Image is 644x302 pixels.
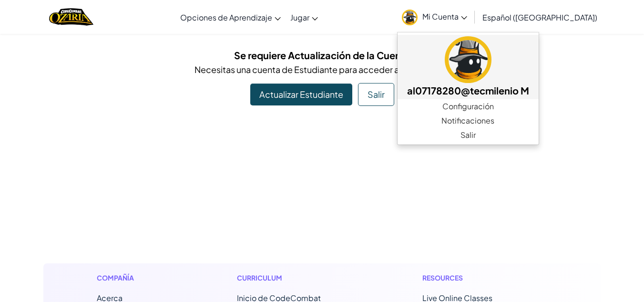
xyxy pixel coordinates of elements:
[398,128,539,142] a: Salir
[422,273,548,283] h1: Resources
[250,83,352,105] a: Actualizar Estudiante
[51,62,594,76] p: Necesitas una cuenta de Estudiante para acceder a esta pagina.
[482,12,597,22] span: Español ([GEOGRAPHIC_DATA])
[358,83,394,106] button: Salir
[397,2,472,32] a: Mi Cuenta
[290,12,309,22] span: Jugar
[478,4,602,30] a: Español ([GEOGRAPHIC_DATA])
[237,273,362,283] h1: Curriculum
[398,99,539,114] a: Configuración
[175,4,286,30] a: Opciones de Aprendizaje
[51,48,594,62] h5: Se requiere Actualización de la Cuenta
[180,12,272,22] span: Opciones de Aprendizaje
[49,7,93,27] a: Ozaria by CodeCombat logo
[398,114,539,128] a: Notificaciones
[286,4,323,30] a: Jugar
[441,115,494,126] span: Notificaciones
[97,273,176,283] h1: Compañía
[445,36,491,83] img: avatar
[407,83,529,98] h5: al07178280@tecmilenio M
[49,7,93,27] img: Home
[422,11,467,21] span: Mi Cuenta
[402,10,418,25] img: avatar
[398,35,539,99] a: al07178280@tecmilenio M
